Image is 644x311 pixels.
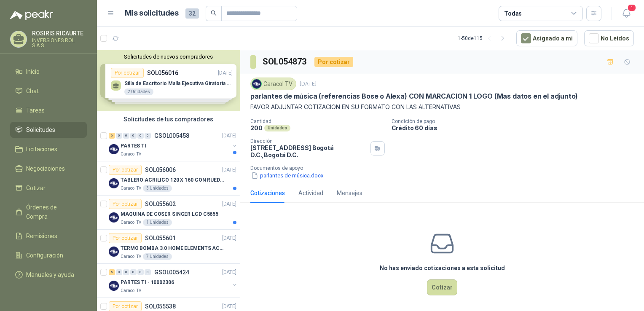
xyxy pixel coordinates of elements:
h1: Mis solicitudes [125,7,179,19]
span: Negociaciones [26,164,65,173]
a: Por cotizarSOL055601[DATE] Company LogoTERMO BOMBA 3.0 HOME ELEMENTS ACERO INOXCaracol TV7 Unidades [97,230,240,264]
p: Caracol TV [121,287,141,294]
img: Company Logo [109,247,119,257]
p: SOL055538 [145,303,176,309]
div: 5 [109,269,115,275]
div: Por cotizar [109,199,142,209]
p: Caracol TV [121,253,141,260]
p: [DATE] [222,132,236,140]
p: MAQUINA DE COSER SINGER LCD C5655 [121,210,218,218]
p: parlantes de música (referencias Bose o Alexa) CON MARCACION 1 LOGO (Mas datos en el adjunto) [250,92,578,101]
a: Manuales y ayuda [10,267,87,283]
button: parlantes de música.docx [250,171,325,180]
p: [STREET_ADDRESS] Bogotá D.C. , Bogotá D.C. [250,144,367,158]
div: Unidades [264,125,290,131]
div: Mensajes [337,188,362,198]
p: ROSIRIS RICAURTE [32,30,87,36]
span: search [211,10,217,16]
div: Por cotizar [109,165,142,175]
h3: No has enviado cotizaciones a esta solicitud [380,263,505,273]
div: Por cotizar [314,57,353,67]
a: Configuración [10,247,87,263]
div: 0 [137,269,144,275]
img: Company Logo [109,144,119,154]
p: Caracol TV [121,185,141,192]
a: Solicitudes [10,122,87,138]
button: 1 [619,6,634,21]
div: 0 [130,133,137,139]
p: GSOL005458 [154,133,189,139]
div: Por cotizar [109,233,142,243]
span: Manuales y ayuda [26,270,74,279]
a: Por cotizarSOL055602[DATE] Company LogoMAQUINA DE COSER SINGER LCD C5655Caracol TV1 Unidades [97,196,240,230]
a: Negociaciones [10,161,87,177]
span: Órdenes de Compra [26,203,79,221]
a: Remisiones [10,228,87,244]
p: [DATE] [222,234,236,242]
div: 6 [109,133,115,139]
p: Crédito 60 días [392,124,641,131]
p: [DATE] [222,200,236,208]
img: Company Logo [109,281,119,291]
p: Documentos de apoyo [250,165,641,171]
div: Actividad [298,188,323,198]
div: 7 Unidades [143,253,172,260]
div: Solicitudes de tus compradores [97,111,240,127]
div: 0 [145,133,151,139]
button: No Leídos [584,30,634,46]
p: SOL056006 [145,167,176,173]
div: Todas [504,9,522,18]
p: PARTES TI - 10002306 [121,279,174,287]
div: 0 [123,269,129,275]
div: Cotizaciones [250,188,285,198]
a: Órdenes de Compra [10,199,87,225]
p: TABLERO ACRILICO 120 X 160 CON RUEDAS [121,176,225,184]
a: 5 0 0 0 0 0 GSOL005424[DATE] Company LogoPARTES TI - 10002306Caracol TV [109,267,238,294]
p: Cantidad [250,118,385,124]
div: 1 Unidades [143,219,172,226]
div: 0 [145,269,151,275]
p: [DATE] [300,80,317,88]
p: Caracol TV [121,151,141,158]
p: FAVOR ADJUNTAR COTIZACION EN SU FORMATO CON LAS ALTERNATIVAS [250,102,634,112]
div: Caracol TV [250,78,296,90]
h3: SOL054873 [263,55,308,68]
div: 1 - 50 de 115 [458,32,510,45]
p: GSOL005424 [154,269,189,275]
img: Company Logo [109,178,119,188]
a: Cotizar [10,180,87,196]
a: Inicio [10,64,87,80]
div: 0 [116,269,122,275]
a: Licitaciones [10,141,87,157]
span: 32 [185,8,199,19]
button: Asignado a mi [516,30,577,46]
span: Remisiones [26,231,57,241]
span: Solicitudes [26,125,55,134]
div: 0 [130,269,137,275]
p: [DATE] [222,303,236,311]
img: Logo peakr [10,10,53,20]
div: 3 Unidades [143,185,172,192]
a: 6 0 0 0 0 0 GSOL005458[DATE] Company LogoPARTES TICaracol TV [109,131,238,158]
span: Chat [26,86,39,96]
p: SOL055602 [145,201,176,207]
p: Condición de pago [392,118,641,124]
p: PARTES TI [121,142,146,150]
span: 1 [627,4,636,12]
span: Licitaciones [26,145,57,154]
a: Por cotizarSOL056006[DATE] Company LogoTABLERO ACRILICO 120 X 160 CON RUEDASCaracol TV3 Unidades [97,161,240,196]
span: Configuración [26,251,63,260]
p: TERMO BOMBA 3.0 HOME ELEMENTS ACERO INOX [121,244,225,252]
div: Solicitudes de nuevos compradoresPor cotizarSOL056016[DATE] Silla de Escritorio Malla Ejecutiva G... [97,50,240,111]
a: Chat [10,83,87,99]
p: 200 [250,124,263,131]
p: INVERSIONES ROL S.A.S [32,38,87,48]
div: 0 [137,133,144,139]
button: Cotizar [427,279,457,295]
span: Cotizar [26,183,46,193]
p: [DATE] [222,166,236,174]
div: 0 [116,133,122,139]
span: Tareas [26,106,45,115]
p: Dirección [250,138,367,144]
a: Tareas [10,102,87,118]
